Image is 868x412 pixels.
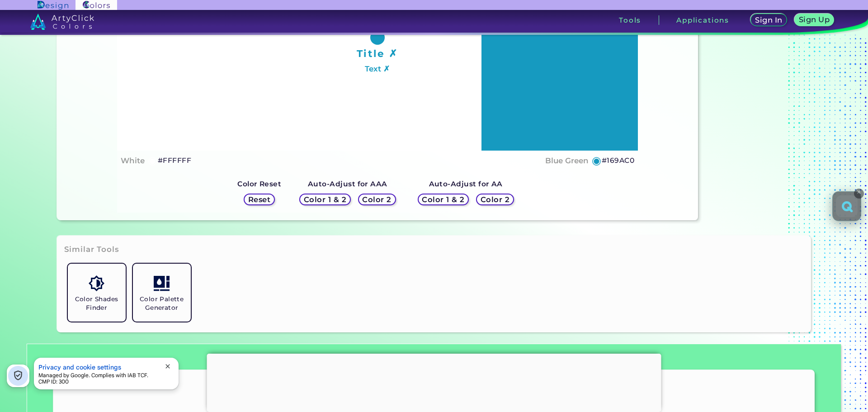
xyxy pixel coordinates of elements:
iframe: Advertisement [207,354,661,410]
a: Sign In [752,14,785,26]
h5: Color 1 & 2 [306,196,344,203]
h4: White [121,154,145,167]
h4: Blue Green [545,154,589,167]
button: Close floating button [854,189,864,199]
h5: Sign In [756,17,781,24]
h5: ◉ [592,155,602,166]
button: Open extension features [836,195,858,217]
strong: Auto-Adjust for AA [429,180,503,188]
img: ArtyClick Design logo [38,1,68,9]
h1: Title ✗ [357,47,398,60]
h5: ◉ [148,155,158,166]
h5: #FFFFFF [158,155,191,166]
h3: Applications [676,17,729,24]
h5: Color 2 [482,196,508,203]
h3: Tools [619,17,641,24]
strong: Auto-Adjust for AAA [308,180,387,188]
strong: Color Reset [237,180,281,188]
h5: Color 2 [364,196,390,203]
h5: Color Shades Finder [71,295,122,312]
h5: Reset [249,196,269,203]
h5: Color Palette Generator [137,295,187,312]
h5: Sign Up [800,16,828,23]
h4: Text ✗ [365,62,390,76]
img: logo_artyclick_colors_white.svg [30,14,94,30]
h2: ArtyClick "Contrast Color Finder" [184,386,685,398]
img: icon_color_shades.svg [89,275,104,291]
h3: Similar Tools [64,244,119,255]
h5: #169AC0 [602,155,634,166]
a: Color Shades Finder [64,260,129,325]
img: icon_col_pal_col.svg [154,275,170,291]
a: Sign Up [797,14,832,26]
h5: Color 1 & 2 [424,196,462,203]
a: Color Palette Generator [129,260,194,325]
